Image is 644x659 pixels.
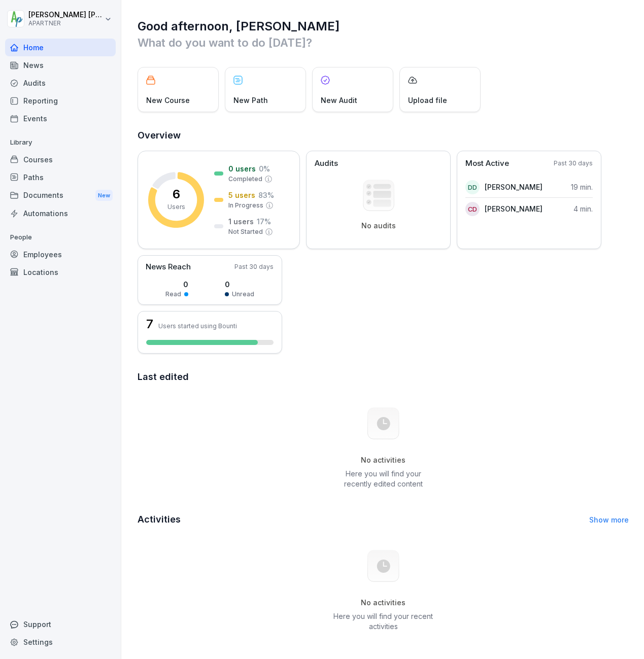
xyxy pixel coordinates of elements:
p: What do you want to do [DATE]? [138,34,629,51]
h1: Good afternoon, [PERSON_NAME] [138,18,629,34]
h5: No activities [332,456,434,465]
h3: 7 [146,318,153,330]
h2: Last edited [138,370,629,384]
p: 83 % [258,190,274,200]
p: 19 min. [571,182,593,192]
p: Not Started [228,227,263,236]
a: Locations [5,263,116,281]
h2: Overview [138,128,629,143]
p: 17 % [257,216,271,227]
a: Audits [5,74,116,92]
div: Support [5,615,116,633]
a: Employees [5,246,116,263]
p: 0 [225,279,254,290]
p: No audits [361,221,396,230]
p: Most Active [465,158,509,169]
p: Past 30 days [554,159,593,168]
h2: Activities [138,512,181,527]
p: Audits [315,158,338,169]
p: 0 [165,279,188,290]
p: New Course [146,95,190,106]
p: Here you will find your recent activities [332,611,434,632]
p: News Reach [146,261,191,273]
a: Home [5,39,116,56]
p: Upload file [408,95,447,106]
p: Past 30 days [234,262,274,271]
a: Events [5,110,116,127]
div: Documents [5,186,116,205]
p: 1 users [228,216,254,227]
p: Here you will find your recently edited content [332,469,434,489]
h5: No activities [332,598,434,607]
div: DD [465,180,480,194]
p: New Audit [321,95,357,106]
p: 6 [173,188,180,200]
p: Library [5,134,116,151]
p: [PERSON_NAME] [485,182,543,192]
p: 0 users [228,163,256,174]
p: [PERSON_NAME] [485,203,543,214]
div: New [95,190,113,201]
a: News [5,56,116,74]
div: CD [465,202,480,216]
p: Read [165,290,181,299]
p: 5 users [228,190,255,200]
a: DocumentsNew [5,186,116,205]
p: 4 min. [573,203,593,214]
a: Automations [5,204,116,222]
p: People [5,229,116,246]
p: New Path [233,95,268,106]
a: Show more [589,515,629,524]
p: In Progress [228,201,263,210]
p: [PERSON_NAME] [PERSON_NAME] [28,11,103,19]
p: Users [167,202,185,212]
a: Reporting [5,92,116,110]
a: Paths [5,168,116,186]
p: Unread [232,290,254,299]
p: Completed [228,175,262,184]
a: Settings [5,633,116,651]
p: 0 % [259,163,270,174]
p: Users started using Bounti [158,322,237,330]
a: Courses [5,151,116,168]
p: APARTNER [28,20,103,27]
